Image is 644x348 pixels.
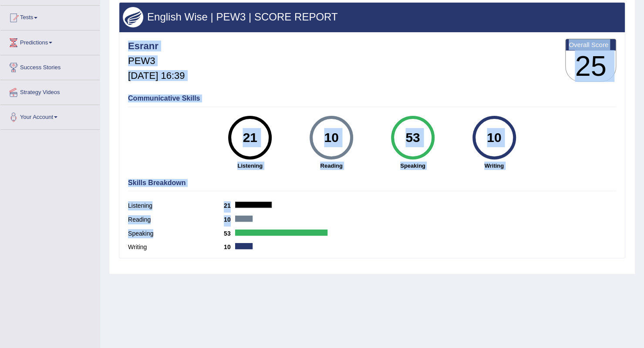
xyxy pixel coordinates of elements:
[128,71,185,81] h5: [DATE] 16:39
[0,30,100,52] a: Predictions
[128,41,185,51] h4: Esranr
[224,230,235,237] b: 53
[569,41,613,48] b: Overall Score
[128,95,616,102] h4: Communicative Skills
[0,6,100,27] a: Tests
[224,202,235,209] b: 21
[128,229,224,238] label: Speaking
[234,119,266,156] div: 21
[458,162,530,170] strong: Writing
[397,119,428,156] div: 53
[224,216,235,223] b: 10
[128,243,224,252] label: Writing
[214,162,287,170] strong: Listening
[315,119,347,156] div: 10
[0,105,100,127] a: Your Account
[478,119,510,156] div: 10
[566,51,616,82] h3: 25
[376,162,449,170] strong: Speaking
[128,179,616,187] h4: Skills Breakdown
[0,55,100,77] a: Success Stories
[0,80,100,102] a: Strategy Videos
[128,215,224,224] label: Reading
[123,7,143,27] img: wings.png
[295,162,368,170] strong: Reading
[128,56,185,66] h5: PEW3
[224,243,235,250] b: 10
[128,201,224,210] label: Listening
[123,11,621,23] h3: English Wise | PEW3 | SCORE REPORT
